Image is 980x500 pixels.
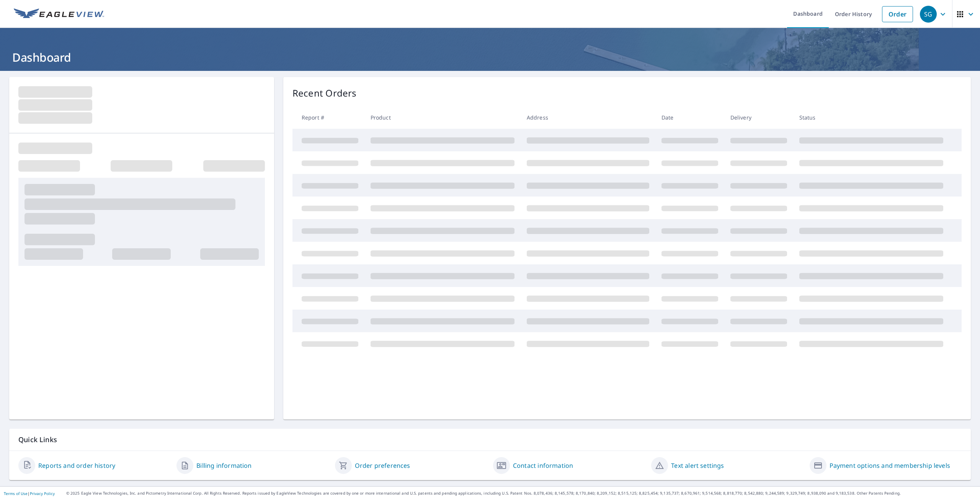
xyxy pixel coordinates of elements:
[18,435,962,444] p: Quick Links
[38,461,115,470] a: Reports and order history
[9,49,971,65] h1: Dashboard
[830,461,950,470] a: Payment options and membership levels
[4,491,28,496] a: Terms of Use
[66,490,976,496] p: © 2025 Eagle View Technologies, Inc. and Pictometry International Corp. All Rights Reserved. Repo...
[14,8,104,20] img: EV Logo
[4,491,55,496] p: |
[882,6,913,22] a: Order
[30,491,55,496] a: Privacy Policy
[521,106,655,129] th: Address
[920,6,937,23] div: SG
[793,106,949,129] th: Status
[196,461,252,470] a: Billing information
[355,461,410,470] a: Order preferences
[655,106,724,129] th: Date
[364,106,521,129] th: Product
[513,461,573,470] a: Contact information
[292,86,357,100] p: Recent Orders
[292,106,364,129] th: Report #
[724,106,793,129] th: Delivery
[671,461,724,470] a: Text alert settings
